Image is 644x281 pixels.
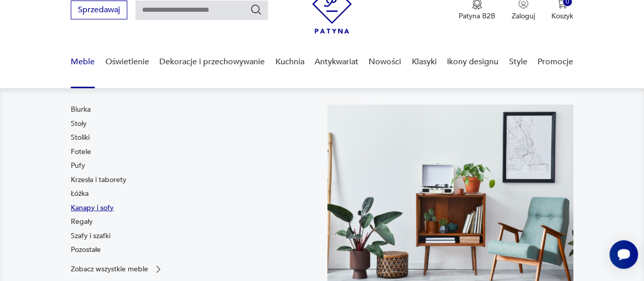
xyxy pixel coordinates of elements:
[459,11,495,21] p: Patyna B2B
[71,189,89,199] a: Łóżka
[71,133,90,143] a: Stoliki
[551,11,573,21] p: Koszyk
[71,147,91,157] a: Fotele
[609,240,638,269] iframe: Smartsupp widget button
[250,4,262,16] button: Szukaj
[71,42,95,82] a: Meble
[71,264,163,274] a: Zobacz wszystkie meble
[71,7,127,14] a: Sprzedawaj
[71,175,126,185] a: Krzesła i taborety
[71,1,127,19] button: Sprzedawaj
[71,203,114,213] a: Kanapy i sofy
[71,119,87,129] a: Stoły
[71,266,148,272] p: Zobacz wszystkie meble
[275,42,304,82] a: Kuchnia
[509,42,527,82] a: Style
[71,231,110,241] a: Szafy i szafki
[71,161,85,171] a: Pufy
[369,42,401,82] a: Nowości
[71,105,91,115] a: Biurka
[159,42,265,82] a: Dekoracje i przechowywanie
[105,42,149,82] a: Oświetlenie
[447,42,498,82] a: Ikony designu
[315,42,358,82] a: Antykwariat
[412,42,437,82] a: Klasyki
[71,217,93,227] a: Regały
[512,11,535,21] p: Zaloguj
[71,245,101,255] a: Pozostałe
[538,42,573,82] a: Promocje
